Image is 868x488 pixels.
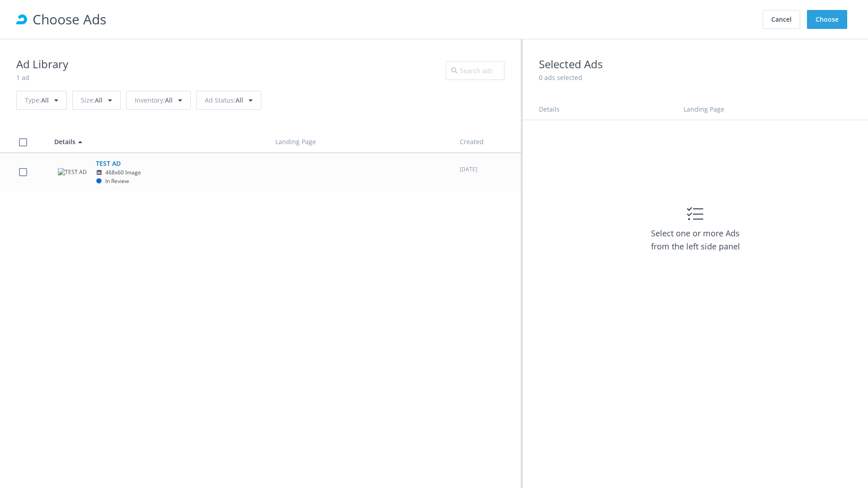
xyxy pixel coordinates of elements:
[81,96,95,104] span: Size :
[539,56,852,73] h2: Selected Ads
[23,6,41,14] span: Help
[54,137,75,146] span: Details
[96,159,209,186] span: TEST AD
[460,137,484,146] span: Created
[643,227,747,253] h3: Select one or more Ads from the left side panel
[684,105,724,113] span: Landing Page
[96,177,129,186] div: In Review
[58,168,87,177] img: TEST AD
[275,137,316,146] span: Landing Page
[807,10,847,29] button: Choose
[196,91,261,110] div: All
[16,91,67,110] div: All
[33,9,760,30] h1: Choose Ads
[25,96,41,104] span: Type :
[446,61,505,80] input: Search ads
[96,170,103,175] i: LinkedIn
[539,105,560,113] span: Details
[96,169,209,177] div: 468x60 Image
[539,73,582,82] span: 0 ads selected
[460,165,513,174] p: Mar 30, 2021
[126,91,191,110] div: All
[763,10,800,29] button: Cancel
[72,91,121,110] div: All
[16,56,68,73] h2: Ad Library
[16,14,27,25] div: RollWorks
[135,96,165,104] span: Inventory :
[205,96,236,104] span: Ad Status :
[16,73,29,82] span: 1 ad
[96,159,209,169] h5: TEST AD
